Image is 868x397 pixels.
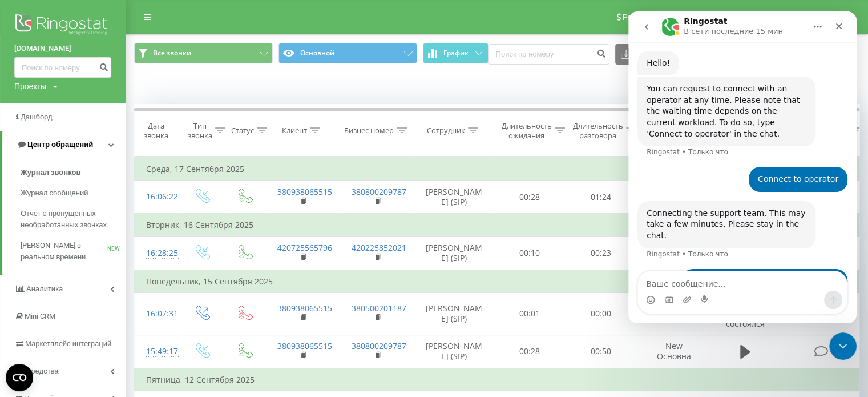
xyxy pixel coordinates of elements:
[282,126,307,135] div: Клиент
[414,335,494,368] td: [PERSON_NAME] (SIP)
[153,49,191,58] span: Все звонки
[423,43,488,63] button: График
[14,43,111,54] a: [DOMAIN_NAME]
[494,181,566,214] td: 00:28
[14,57,111,78] input: Поиск по номеру
[488,44,609,65] input: Поиск по номеру
[135,214,865,236] td: Вторник, 16 Сентября 2025
[566,335,637,368] td: 00:50
[344,126,394,135] div: Бизнес номер
[21,235,126,267] a: [PERSON_NAME] в реальном времениNEW
[566,181,637,214] td: 01:24
[443,49,469,57] span: График
[21,187,88,199] span: Журнал сообщений
[135,368,865,391] td: Пятница, 12 Сентября 2025
[352,242,406,253] a: 420225852021
[615,44,677,65] button: Экспорт
[414,236,494,270] td: [PERSON_NAME] (SIP)
[135,121,177,141] div: Дата звонка
[146,242,169,264] div: 16:28:25
[637,335,711,368] td: New Основна
[135,158,865,181] td: Среда, 17 Сентября 2025
[573,121,623,141] div: Длительность разговора
[278,43,417,63] button: Основной
[427,126,465,135] div: Сотрудник
[352,303,406,314] a: 380500201187
[134,43,273,63] button: Все звонки
[146,340,169,363] div: 15:49:17
[14,11,111,40] img: Ringostat logo
[21,167,80,178] span: Журнал звонков
[25,312,55,320] span: Mini CRM
[188,121,212,141] div: Тип звонка
[14,81,46,92] div: Проекты
[277,340,332,351] a: 380938065515
[277,242,332,253] a: 420725565796
[6,364,33,391] button: Open CMP widget
[566,236,637,270] td: 00:23
[494,335,566,368] td: 00:28
[502,121,552,141] div: Длительность ожидания
[829,332,857,360] iframe: Intercom live chat
[135,270,865,293] td: Понедельник, 15 Сентября 2025
[566,293,637,335] td: 00:00
[494,293,566,335] td: 00:01
[628,11,857,323] iframe: Intercom live chat
[414,181,494,214] td: [PERSON_NAME] (SIP)
[21,208,120,231] span: Отчет о пропущенных необработанных звонках
[414,293,494,335] td: [PERSON_NAME] (SIP)
[494,236,566,270] td: 00:10
[146,186,169,208] div: 16:06:22
[21,240,107,263] span: [PERSON_NAME] в реальном времени
[352,340,406,351] a: 380800209787
[146,303,169,325] div: 16:07:31
[26,367,59,375] span: Средства
[277,303,332,314] a: 380938065515
[26,284,63,293] span: Аналитика
[352,186,406,197] a: 380800209787
[622,13,716,22] span: Реферальная программа
[277,186,332,197] a: 380938065515
[21,183,126,203] a: Журнал сообщений
[27,140,93,149] span: Центр обращений
[21,162,126,183] a: Журнал звонков
[21,113,53,121] span: Дашборд
[25,339,111,348] span: Маркетплейс интеграций
[2,131,126,158] a: Центр обращений
[231,126,254,135] div: Статус
[21,203,126,235] a: Отчет о пропущенных необработанных звонках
